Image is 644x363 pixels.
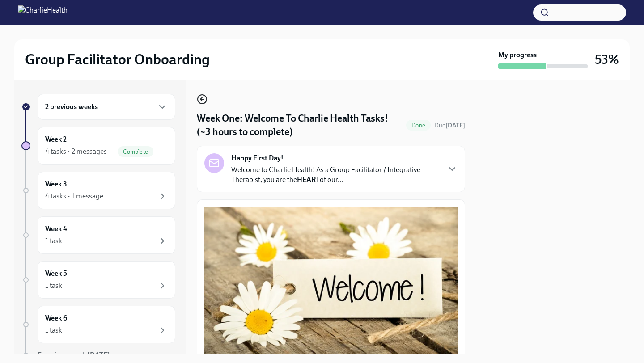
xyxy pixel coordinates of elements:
[445,122,465,129] strong: [DATE]
[45,135,67,144] h6: Week 2
[45,179,67,189] h6: Week 3
[38,94,175,120] div: 2 previous weeks
[434,121,465,130] span: September 9th, 2025 10:00
[45,325,62,335] div: 1 task
[45,281,62,291] div: 1 task
[21,261,175,299] a: Week 51 task
[406,122,431,129] span: Done
[595,51,619,68] h3: 53%
[45,236,62,246] div: 1 task
[498,50,537,60] strong: My progress
[231,153,284,163] strong: Happy First Day!
[21,127,175,165] a: Week 24 tasks • 2 messagesComplete
[297,175,320,184] strong: HEART
[45,147,107,156] div: 4 tasks • 2 messages
[21,216,175,254] a: Week 41 task
[45,313,67,323] h6: Week 6
[45,191,103,201] div: 4 tasks • 1 message
[434,122,465,129] span: Due
[38,351,110,359] span: Experience ends
[197,112,402,139] h4: Week One: Welcome To Charlie Health Tasks! (~3 hours to complete)
[25,51,210,68] h2: Group Facilitator Onboarding
[204,207,458,359] button: Zoom image
[45,269,67,279] h6: Week 5
[18,5,68,20] img: CharlieHealth
[21,306,175,343] a: Week 61 task
[118,148,153,155] span: Complete
[231,165,440,185] p: Welcome to Charlie Health! As a Group Facilitator / Integrative Therapist, you are the of our...
[45,224,67,234] h6: Week 4
[45,102,98,112] h6: 2 previous weeks
[87,351,110,359] strong: [DATE]
[21,172,175,209] a: Week 34 tasks • 1 message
